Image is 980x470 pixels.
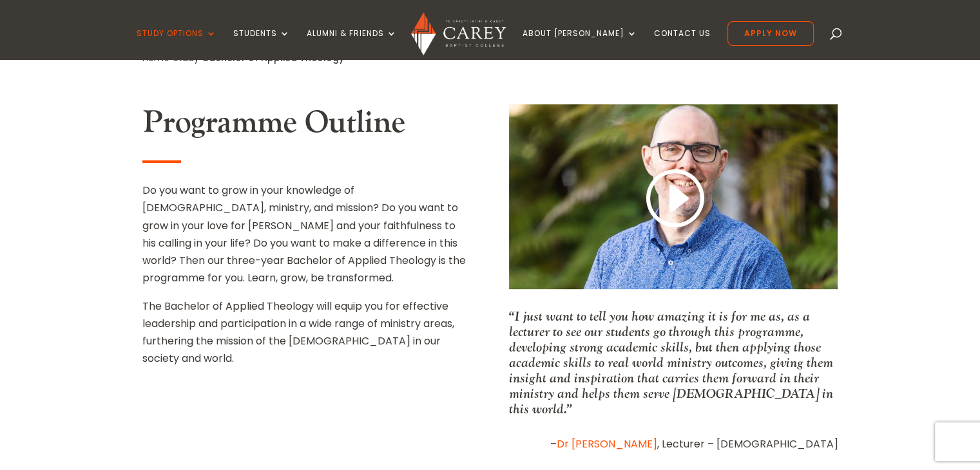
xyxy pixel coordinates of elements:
a: Students [233,29,290,59]
p: “I just want to tell you how amazing it is for me as, as a lecturer to see our students go throug... [509,308,838,417]
p: Do you want to grow in your knowledge of [DEMOGRAPHIC_DATA], ministry, and mission? Do you want t... [142,182,471,297]
a: Apply Now [727,21,814,46]
a: Contact Us [654,29,711,59]
a: Alumni & Friends [307,29,397,59]
p: The Bachelor of Applied Theology will equip you for effective leadership and participation in a w... [142,297,471,368]
a: About [PERSON_NAME] [523,29,637,59]
a: Study Options [137,29,216,59]
p: – , Lecturer – [DEMOGRAPHIC_DATA] [509,435,838,453]
img: Carey Baptist College [411,12,506,55]
a: Dr [PERSON_NAME] [556,437,657,451]
h2: Programme Outline [142,104,471,148]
